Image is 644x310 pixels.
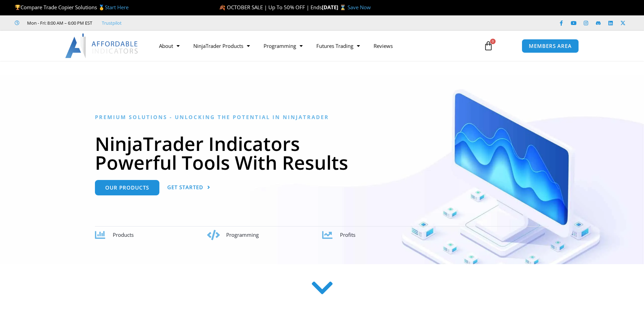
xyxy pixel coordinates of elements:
[490,39,496,44] span: 0
[186,38,257,54] a: NinjaTrader Products
[113,231,134,238] span: Products
[473,36,503,56] a: 0
[219,4,322,11] span: 🍂 OCTOBER SALE | Up To 50% OFF | Ends
[15,4,129,11] span: Compare Trade Copier Solutions 🥇
[167,180,210,195] a: Get Started
[257,38,309,54] a: Programming
[167,185,203,190] span: Get Started
[15,5,20,10] img: 🏆
[340,231,355,238] span: Profits
[95,114,549,120] h6: Premium Solutions - Unlocking the Potential in NinjaTrader
[65,34,139,58] img: LogoAI | Affordable Indicators – NinjaTrader
[105,185,149,190] span: Our Products
[152,38,476,54] nav: Menu
[105,4,129,11] a: Start Here
[309,38,367,54] a: Futures Trading
[226,231,259,238] span: Programming
[25,19,92,27] span: Mon - Fri: 8:00 AM – 6:00 PM EST
[529,43,572,49] span: MEMBERS AREA
[102,19,122,27] a: Trustpilot
[367,38,400,54] a: Reviews
[95,134,549,172] h1: NinjaTrader Indicators Powerful Tools With Results
[522,39,579,53] a: MEMBERS AREA
[152,38,186,54] a: About
[322,4,348,11] strong: [DATE] ⌛
[95,180,159,195] a: Our Products
[348,4,371,11] a: Save Now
